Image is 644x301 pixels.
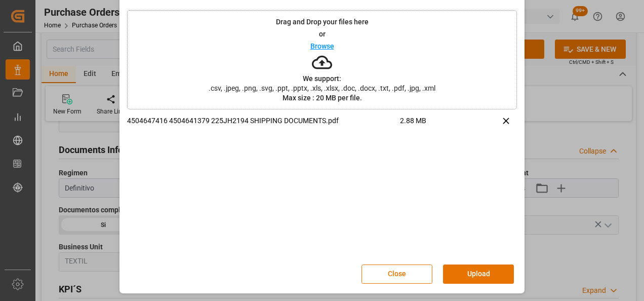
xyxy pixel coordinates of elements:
div: Drag and Drop your files hereorBrowseWe support:.csv, .jpeg, .png, .svg, .ppt, .pptx, .xls, .xlsx... [127,10,517,109]
span: .csv, .jpeg, .png, .svg, .ppt, .pptx, .xls, .xlsx, .doc, .docx, .txt, .pdf, .jpg, .xml [202,85,442,92]
p: We support: [303,75,341,82]
p: Browse [310,43,334,50]
p: Max size : 20 MB per file. [283,94,362,101]
p: 4504647416 4504641379 225JH2194 SHIPPING DOCUMENTS.pdf [127,116,400,126]
button: Close [361,265,432,284]
span: 2.88 MB [400,116,469,133]
button: Upload [443,265,514,284]
p: Drag and Drop your files here [276,18,369,25]
p: or [319,30,326,37]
